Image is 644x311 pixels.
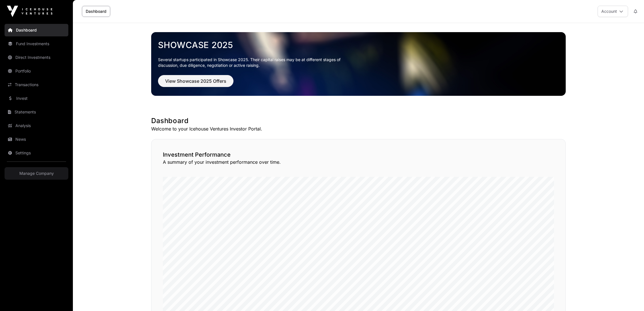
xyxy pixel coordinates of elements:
[158,40,559,50] a: Showcase 2025
[151,116,566,125] h1: Dashboard
[158,81,233,86] a: View Showcase 2025 Offers
[5,106,68,118] a: Statements
[5,119,68,132] a: Analysis
[5,78,68,91] a: Transactions
[5,38,68,50] a: Fund Investments
[5,167,68,180] a: Manage Company
[5,65,68,77] a: Portfolio
[5,24,68,36] a: Dashboard
[5,147,68,159] a: Settings
[151,125,566,132] p: Welcome to your Icehouse Ventures Investor Portal.
[151,32,566,96] img: Showcase 2025
[163,159,554,165] p: A summary of your investment performance over time.
[5,133,68,146] a: News
[7,6,52,17] img: Icehouse Ventures Logo
[158,57,349,68] p: Several startups participated in Showcase 2025. Their capital raises may be at different stages o...
[163,151,554,159] h2: Investment Performance
[5,51,68,64] a: Direct Investments
[82,6,110,17] a: Dashboard
[598,6,628,17] button: Account
[158,75,233,87] button: View Showcase 2025 Offers
[5,92,68,105] a: Invest
[165,78,226,84] span: View Showcase 2025 Offers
